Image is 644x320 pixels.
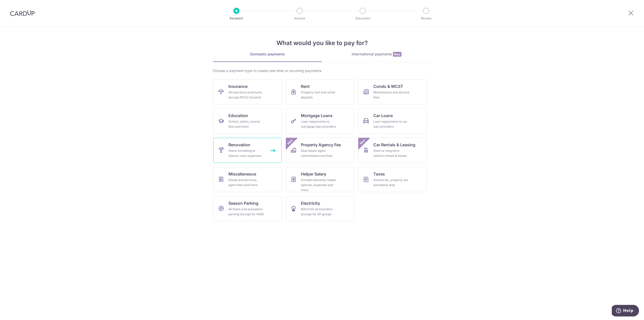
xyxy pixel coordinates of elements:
a: Property Agency FeeReal estate agent commissions and feesNew [286,138,354,163]
div: Maintenance and service fees [373,90,410,100]
div: All home and workplace parking (except for HDB) [228,207,265,217]
a: RentProperty rent and rental deposits [286,79,354,104]
div: International payments [322,52,431,57]
div: Choose a payment type to create one-time or recurring payments. [213,68,431,73]
a: TaxesIncome tax, property tax and stamp duty [358,167,427,192]
div: Income tax, property tax and stamp duty [373,177,410,188]
span: Car Rentals & Leasing [373,142,415,148]
p: Document [344,16,381,21]
span: Electricity [301,200,320,206]
a: Mortgage LoansLoan repayments to mortgage loan providers [286,109,354,134]
div: Loan repayments to car loan providers [373,119,410,129]
iframe: Opens a widget where you can find more information [612,305,639,317]
span: New [358,138,367,146]
span: Education [228,113,248,119]
div: Home furnishing or interior reno-expenses [228,148,265,158]
span: Helper Salary [301,171,326,177]
a: Car Rentals & LeasingShort or long‑term vehicle rentals & leasesNew [358,138,427,163]
span: Insurance [228,83,248,89]
a: Condo & MCSTMaintenance and service fees [358,79,427,104]
span: New [286,138,294,146]
div: Loan repayments to mortgage loan providers [301,119,337,129]
a: EducationSchool, tuition, course fees and more [213,109,282,134]
p: Review [408,16,445,21]
div: Property rent and rental deposits [301,90,337,100]
a: RenovationHome furnishing or interior reno-expenses [213,138,282,163]
div: Bills from all providers (except for SP group) [301,207,337,217]
span: Renovation [228,142,250,148]
span: Season Parking [228,200,258,206]
span: Miscellaneous [228,171,256,177]
span: Help [11,4,22,8]
a: ElectricityBills from all providers (except for SP group) [286,196,354,221]
span: Property Agency Fee [301,142,341,148]
span: Car Loans [373,113,393,119]
span: New [393,52,401,57]
div: Goods and services, agent fees and more [228,177,265,188]
p: Amount [281,16,318,21]
div: Short or long‑term vehicle rentals & leases [373,148,410,158]
a: MiscellaneousGoods and services, agent fees and more [213,167,282,192]
a: Season ParkingAll home and workplace parking (except for HDB) [213,196,282,221]
div: School, tuition, course fees and more [228,119,265,129]
img: CardUp [10,10,35,16]
span: Mortgage Loans [301,113,333,119]
a: Car LoansLoan repayments to car loan providers [358,109,427,134]
h4: What would you like to pay for? [213,39,431,48]
p: Recipient [218,16,255,21]
span: Rent [301,83,310,89]
div: Real estate agent commissions and fees [301,148,337,158]
span: Condo & MCST [373,83,403,89]
span: Taxes [373,171,385,177]
div: Domestic payments [213,52,322,57]
a: InsuranceAll insurance premiums (except NTUC Income) [213,79,282,104]
div: Includes domestic helper salaries, expenses and more [301,177,337,193]
a: Helper SalaryIncludes domestic helper salaries, expenses and more [286,167,354,192]
div: All insurance premiums (except NTUC Income) [228,90,265,100]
